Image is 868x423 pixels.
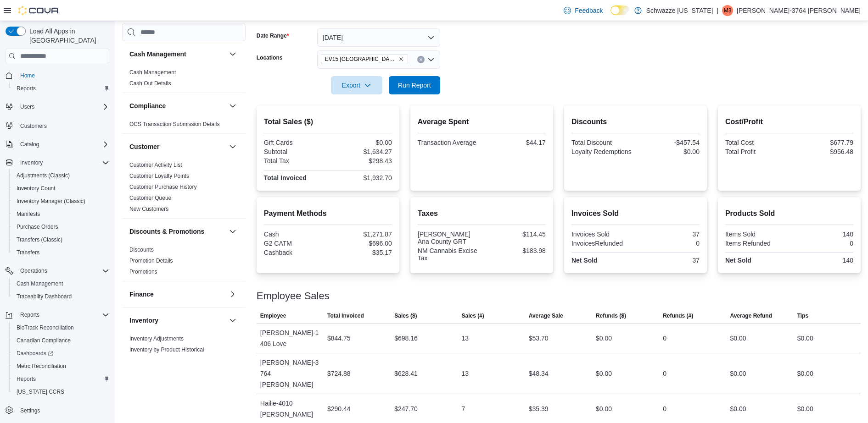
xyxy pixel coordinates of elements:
[730,312,772,319] span: Average Refund
[9,373,113,385] button: Reports
[596,333,612,344] div: $0.00
[129,246,154,253] span: Discounts
[129,357,187,364] span: Inventory Count Details
[610,5,630,15] input: Dark Mode
[321,54,408,64] span: EV15 Las Cruces North
[9,385,113,398] button: [US_STATE] CCRS
[129,346,204,353] a: Inventory by Product Historical
[129,290,225,299] button: Finance
[427,56,435,63] button: Open list of options
[129,172,189,180] span: Customer Loyalty Points
[461,333,469,344] div: 13
[18,6,60,15] img: Cova
[571,240,634,247] div: InvoicesRefunded
[9,334,113,347] button: Canadian Compliance
[331,76,382,94] button: Export
[663,368,666,379] div: 0
[13,291,75,302] a: Traceabilty Dashboard
[17,185,56,192] span: Inventory Count
[797,403,813,414] div: $0.00
[637,240,700,247] div: 0
[264,148,326,155] div: Subtotal
[9,208,113,220] button: Manifests
[129,335,184,342] span: Inventory Adjustments
[725,148,788,155] div: Total Profit
[129,316,158,325] h3: Inventory
[17,223,58,231] span: Purchase Orders
[330,139,392,146] div: $0.00
[529,333,549,344] div: $53.70
[17,198,85,205] span: Inventory Manager (Classic)
[264,249,326,256] div: Cashback
[418,247,480,262] div: NM Cannabis Excise Tax
[596,368,612,379] div: $0.00
[791,257,853,264] div: 140
[17,293,72,300] span: Traceabilty Dashboard
[317,28,440,47] button: [DATE]
[13,278,67,289] a: Cash Management
[791,148,853,155] div: $956.48
[264,231,326,238] div: Cash
[129,142,159,151] h3: Customer
[129,316,225,325] button: Inventory
[571,148,634,155] div: Loyalty Redemptions
[596,403,612,414] div: $0.00
[663,312,693,319] span: Refunds (#)
[2,308,113,321] button: Reports
[129,227,225,236] button: Discounts & Promotions
[260,312,286,319] span: Employee
[17,405,109,416] span: Settings
[129,101,225,110] button: Compliance
[17,101,109,112] span: Users
[461,368,469,379] div: 13
[129,161,182,169] span: Customer Activity List
[13,361,70,372] a: Metrc Reconciliation
[325,55,397,64] span: EV15 [GEOGRAPHIC_DATA]
[17,139,109,150] span: Catalog
[389,76,440,94] button: Run Report
[122,67,246,93] div: Cash Management
[2,119,113,132] button: Customers
[129,69,176,76] a: Cash Management
[9,182,113,195] button: Inventory Count
[17,121,50,132] a: Customers
[330,240,392,247] div: $696.00
[394,368,418,379] div: $628.41
[129,268,157,275] span: Promotions
[129,121,220,127] a: OCS Transaction Submission Details
[9,82,113,95] button: Reports
[227,289,238,300] button: Finance
[17,324,74,331] span: BioTrack Reconciliation
[257,291,330,302] h3: Employee Sales
[13,335,109,346] span: Canadian Compliance
[227,141,238,152] button: Customer
[724,5,732,16] span: M3
[264,157,326,165] div: Total Tax
[17,157,109,168] span: Inventory
[257,324,324,353] div: [PERSON_NAME]-1406 Love
[17,85,36,92] span: Reports
[13,291,109,302] span: Traceabilty Dashboard
[129,206,168,212] a: New Customers
[264,116,392,127] h2: Total Sales ($)
[529,403,549,414] div: $35.39
[13,221,109,232] span: Purchase Orders
[637,257,700,264] div: 37
[725,240,788,247] div: Items Refunded
[20,122,47,130] span: Customers
[13,361,109,372] span: Metrc Reconciliation
[725,208,853,219] h2: Products Sold
[330,157,392,165] div: $298.43
[129,121,220,128] span: OCS Transaction Submission Details
[663,403,666,414] div: 0
[725,231,788,238] div: Items Sold
[398,81,431,90] span: Run Report
[129,257,173,264] span: Promotion Details
[398,56,404,62] button: Remove EV15 Las Cruces North from selection in this group
[17,375,36,383] span: Reports
[13,209,44,220] a: Manifests
[560,1,606,20] a: Feedback
[17,280,63,287] span: Cash Management
[2,264,113,277] button: Operations
[257,54,283,61] label: Locations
